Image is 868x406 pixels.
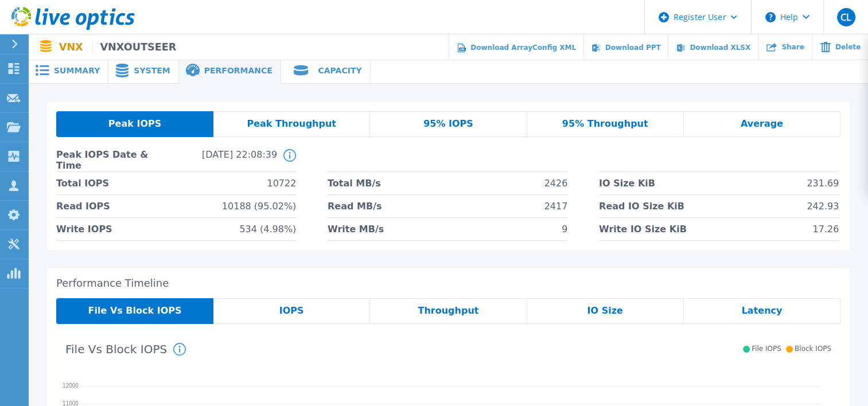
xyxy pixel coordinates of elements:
[781,44,804,50] span: Share
[562,218,567,240] span: 9
[54,67,100,75] span: Summary
[318,67,361,75] span: Capacity
[741,306,782,315] span: Latency
[544,172,568,194] span: 2426
[239,218,296,240] span: 534 (4.98%)
[92,41,177,53] span: VNXOUTSEER
[668,34,758,60] a: Download XLSX
[279,306,304,315] span: IOPS
[56,195,110,217] span: Read IOPS
[807,172,839,194] span: 231.69
[423,119,473,128] span: 95% IOPS
[605,44,661,52] span: Download PPT
[56,149,167,171] span: Peak IOPS Date & Time
[599,172,655,194] span: IO Size KiB
[134,67,170,75] span: System
[807,195,839,217] span: 242.93
[583,34,668,60] a: Download PPT
[599,195,684,217] span: Read IO Size KiB
[56,172,109,194] span: Total IOPS
[56,218,112,240] span: Write IOPS
[88,306,182,315] span: File Vs Block IOPS
[690,44,750,52] span: Download XLSX
[59,41,176,53] p: VNX
[56,278,840,290] h2: Performance Timeline
[812,218,839,240] span: 17.26
[328,172,381,194] span: Total MB/s
[204,67,273,75] span: Performance
[328,195,382,217] span: Read MB/s
[449,34,583,60] a: Download ArrayConfig XML
[267,172,296,194] span: 10722
[418,306,478,315] span: Throughput
[599,218,687,240] span: Write IO Size KiB
[65,343,167,356] h2: File Vs Block IOPS
[328,218,384,240] span: Write MB/s
[222,195,296,217] span: 10188 (95.02%)
[63,382,79,389] text: 12000
[835,44,861,50] span: Delete
[587,306,622,315] span: IO Size
[544,195,568,217] span: 2417
[108,119,161,128] span: Peak IOPS
[840,13,851,22] span: CL
[741,119,783,128] span: Average
[167,149,278,171] span: [DATE] 22:08:39
[470,44,576,52] span: Download ArrayConfig XML
[247,119,336,128] span: Peak Throughput
[562,119,648,128] span: 95% Throughput
[738,345,831,353] div: File IOPS Block IOPS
